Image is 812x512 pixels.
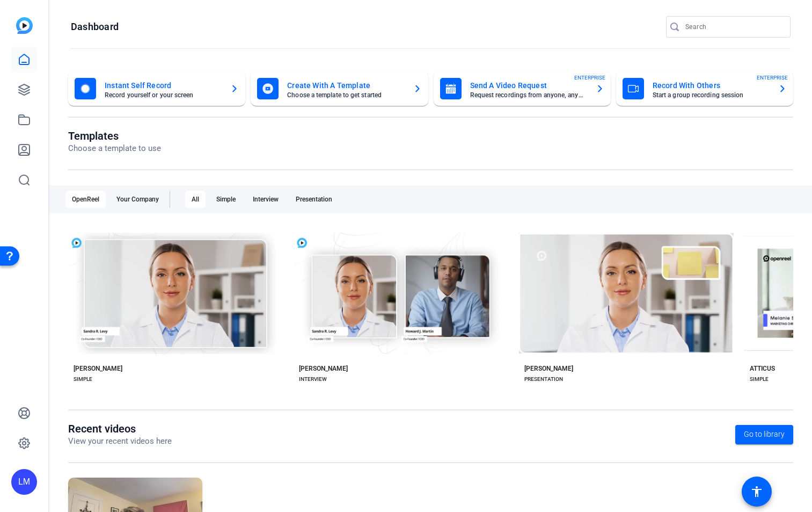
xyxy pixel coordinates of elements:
[105,92,222,98] mat-card-subtitle: Record yourself or your screen
[287,79,404,92] mat-card-title: Create With A Template
[68,71,245,106] button: Instant Self RecordRecord yourself or your screen
[105,79,222,92] mat-card-title: Instant Self Record
[65,191,106,208] div: OpenReel
[16,17,33,34] img: blue-gradient.svg
[210,191,242,208] div: Simple
[68,142,161,155] p: Choose a template to use
[289,191,339,208] div: Presentation
[68,422,172,435] h1: Recent videos
[434,71,611,106] button: Send A Video RequestRequest recordings from anyone, anywhereENTERPRISE
[68,435,172,448] p: View your recent videos here
[110,191,165,208] div: Your Company
[68,129,161,142] h1: Templates
[246,191,285,208] div: Interview
[653,79,770,92] mat-card-title: Record With Others
[299,364,348,373] div: [PERSON_NAME]
[744,429,785,440] span: Go to library
[750,485,763,498] mat-icon: accessibility
[524,375,563,384] div: PRESENTATION
[616,71,793,106] button: Record With OthersStart a group recording sessionENTERPRISE
[11,469,37,495] div: LM
[470,92,587,98] mat-card-subtitle: Request recordings from anyone, anywhere
[470,79,587,92] mat-card-title: Send A Video Request
[685,20,782,33] input: Search
[287,92,404,98] mat-card-subtitle: Choose a template to get started
[735,425,793,444] a: Go to library
[74,375,92,384] div: SIMPLE
[524,364,573,373] div: [PERSON_NAME]
[757,74,788,82] span: ENTERPRISE
[299,375,327,384] div: INTERVIEW
[653,92,770,98] mat-card-subtitle: Start a group recording session
[71,20,119,33] h1: Dashboard
[251,71,428,106] button: Create With A TemplateChoose a template to get started
[750,375,769,384] div: SIMPLE
[750,364,775,373] div: ATTICUS
[185,191,206,208] div: All
[574,74,605,82] span: ENTERPRISE
[74,364,122,373] div: [PERSON_NAME]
